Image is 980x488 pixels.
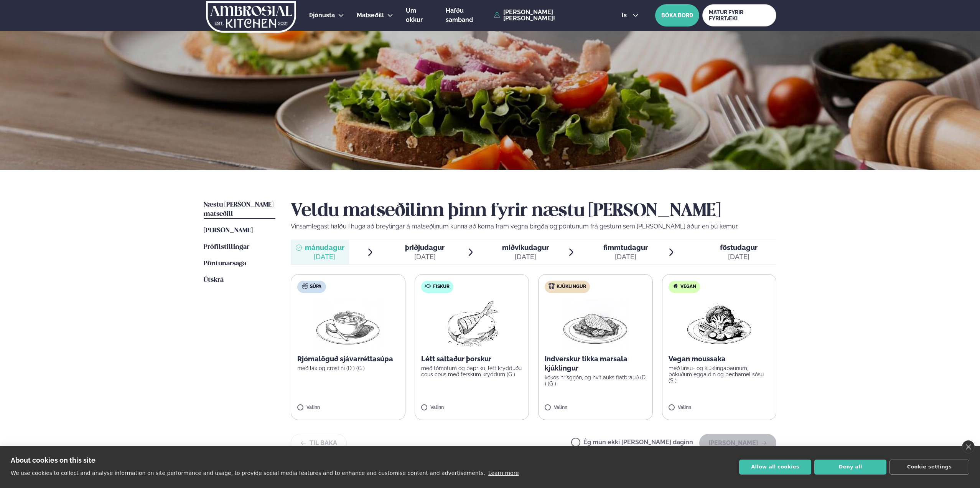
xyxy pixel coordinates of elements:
span: Hafðu samband [446,7,473,23]
a: Pöntunarsaga [204,259,246,268]
a: Learn more [488,470,519,476]
p: We use cookies to collect and analyse information on site performance and usage, to provide socia... [11,470,485,476]
span: miðvikudagur [502,243,549,251]
button: BÓKA BORÐ [655,4,699,26]
span: föstudagur [720,243,758,251]
a: Næstu [PERSON_NAME] matseðill [204,200,275,219]
span: [PERSON_NAME] [204,227,253,234]
div: [DATE] [502,252,549,261]
img: Vegan.png [685,299,753,348]
p: Vegan moussaka [669,354,770,364]
h2: Veldu matseðilinn þinn fyrir næstu [PERSON_NAME] [291,200,776,222]
span: mánudagur [305,243,344,251]
button: Til baka [291,434,347,452]
button: is [616,12,644,18]
a: [PERSON_NAME] [PERSON_NAME]! [494,9,604,22]
button: Deny all [814,460,886,475]
img: Vegan.svg [672,283,679,289]
p: Indverskur tikka marsala kjúklingur [545,354,646,373]
span: Um okkur [406,7,423,23]
span: is [622,12,629,18]
p: með linsu- og kjúklingabaunum, bökuðum eggaldin og bechamel sósu (S ) [669,365,770,384]
div: [DATE] [603,252,648,261]
p: Létt saltaður þorskur [421,354,523,364]
button: [PERSON_NAME] [699,434,776,452]
div: [DATE] [720,252,758,261]
img: Soup.png [314,299,382,348]
a: Matseðill [357,11,384,20]
span: Prófílstillingar [204,244,249,250]
button: Allow all cookies [739,460,811,475]
span: Fiskur [433,284,450,290]
span: fimmtudagur [603,243,648,251]
p: með lax og crostini (D ) (G ) [297,365,399,371]
span: Næstu [PERSON_NAME] matseðill [204,202,273,217]
a: Hafðu samband [446,6,490,25]
a: MATUR FYRIR FYRIRTÆKI [702,4,776,26]
p: Vinsamlegast hafðu í huga að breytingar á matseðlinum kunna að koma fram vegna birgða og pöntunum... [291,222,776,231]
a: [PERSON_NAME] [204,226,253,235]
img: logo [205,1,297,33]
a: close [962,440,975,453]
a: Um okkur [406,6,433,25]
img: fish.svg [425,283,431,289]
p: með tómötum og papriku, létt krydduðu cous cous með ferskum kryddum (G ) [421,365,523,377]
img: Fish.png [438,299,506,348]
span: Vegan [680,284,696,290]
span: Útskrá [204,277,224,283]
span: Súpa [310,284,321,290]
img: Chicken-breast.png [562,299,629,348]
span: þriðjudagur [405,243,445,251]
img: soup.svg [302,283,308,289]
p: kókos hrísgrjón, og hvítlauks flatbrauð (D ) (G ) [545,374,646,387]
strong: About cookies on this site [11,456,96,464]
a: Útskrá [204,276,224,285]
p: Rjómalöguð sjávarréttasúpa [297,354,399,364]
button: Cookie settings [889,460,969,475]
div: [DATE] [305,252,344,261]
span: Matseðill [357,12,384,19]
span: Kjúklingur [557,284,586,290]
a: Prófílstillingar [204,243,249,252]
div: [DATE] [405,252,445,261]
span: Pöntunarsaga [204,260,246,267]
span: Þjónusta [309,12,335,19]
img: chicken.svg [548,283,555,289]
a: Þjónusta [309,11,335,20]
